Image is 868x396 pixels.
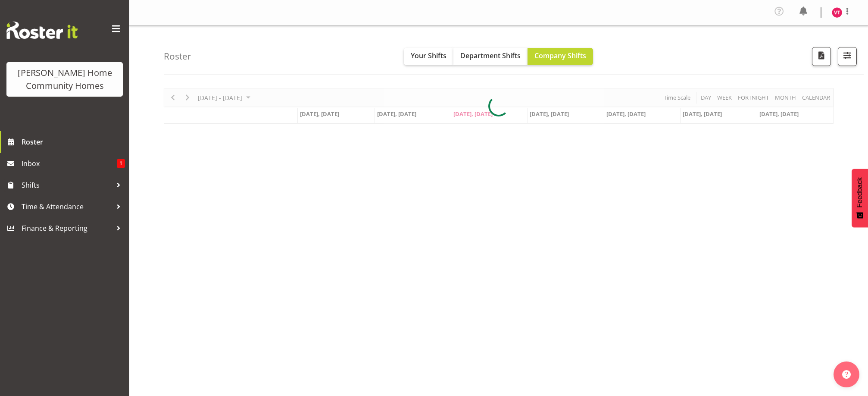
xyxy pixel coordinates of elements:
[453,48,528,65] button: Department Shifts
[22,200,112,213] span: Time & Attendance
[852,169,868,227] button: Feedback - Show survey
[117,159,125,168] span: 1
[460,51,521,60] span: Department Shifts
[528,48,593,65] button: Company Shifts
[534,51,586,60] span: Company Shifts
[22,222,112,235] span: Finance & Reporting
[842,370,851,379] img: help-xxl-2.png
[856,177,864,207] span: Feedback
[838,47,857,66] button: Filter Shifts
[812,47,831,66] button: Download a PDF of the roster according to the set date range.
[22,157,117,170] span: Inbox
[6,22,78,39] img: Rosterit website logo
[404,48,453,65] button: Your Shifts
[15,66,114,92] div: [PERSON_NAME] Home Community Homes
[164,51,191,61] h4: Roster
[832,7,842,18] img: vanessa-thornley8527.jpg
[22,135,125,148] span: Roster
[411,51,446,60] span: Your Shifts
[22,179,112,192] span: Shifts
